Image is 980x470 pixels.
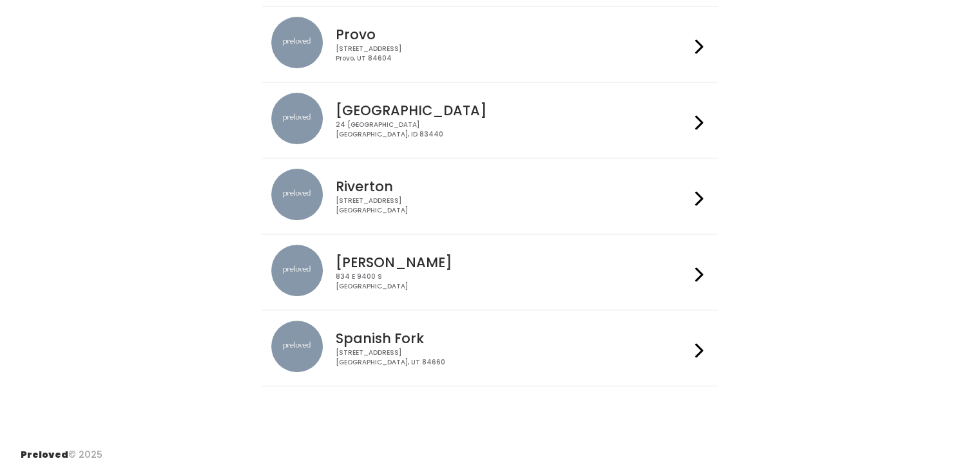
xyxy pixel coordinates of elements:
[271,169,709,223] a: preloved location Riverton [STREET_ADDRESS][GEOGRAPHIC_DATA]
[336,255,690,270] h4: [PERSON_NAME]
[21,438,102,462] div: © 2025
[271,245,323,296] img: preloved location
[271,93,709,147] a: preloved location [GEOGRAPHIC_DATA] 24 [GEOGRAPHIC_DATA][GEOGRAPHIC_DATA], ID 83440
[271,93,323,144] img: preloved location
[271,17,709,71] a: preloved location Provo [STREET_ADDRESS]Provo, UT 84604
[271,245,709,299] a: preloved location [PERSON_NAME] 834 E 9400 S[GEOGRAPHIC_DATA]
[336,196,690,215] div: [STREET_ADDRESS] [GEOGRAPHIC_DATA]
[336,272,690,291] div: 834 E 9400 S [GEOGRAPHIC_DATA]
[271,321,709,375] a: preloved location Spanish Fork [STREET_ADDRESS][GEOGRAPHIC_DATA], UT 84660
[336,348,690,367] div: [STREET_ADDRESS] [GEOGRAPHIC_DATA], UT 84660
[21,448,68,461] span: Preloved
[336,103,690,118] h4: [GEOGRAPHIC_DATA]
[271,169,323,220] img: preloved location
[336,44,690,63] div: [STREET_ADDRESS] Provo, UT 84604
[271,321,323,372] img: preloved location
[271,17,323,68] img: preloved location
[336,179,690,194] h4: Riverton
[336,120,690,139] div: 24 [GEOGRAPHIC_DATA] [GEOGRAPHIC_DATA], ID 83440
[336,331,690,346] h4: Spanish Fork
[336,27,690,42] h4: Provo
